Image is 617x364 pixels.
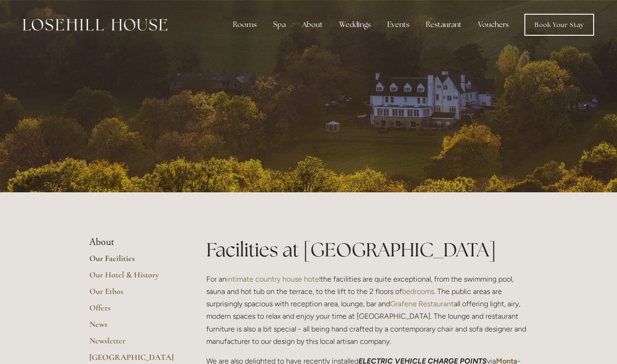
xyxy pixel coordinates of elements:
a: bedrooms [402,287,434,296]
p: For an the facilities are quite exceptional, from the swimming pool, sauna and hot tub on the ter... [206,273,528,348]
div: Spa [266,16,293,34]
a: Our Hotel & History [89,270,177,286]
a: Newsletter [89,336,177,352]
div: Restaurant [419,16,469,34]
img: Losehill House [23,19,167,31]
a: Grafene Restaurant [390,299,454,308]
a: News [89,319,177,336]
a: Offers [89,303,177,319]
div: Rooms [226,16,264,34]
div: About [295,16,330,34]
div: Events [380,16,417,34]
li: About [89,236,177,248]
div: Weddings [332,16,378,34]
a: Book Your Stay [524,14,594,36]
a: intimate country house hotel [226,275,320,283]
a: Vouchers [471,16,516,34]
h1: Facilities at [GEOGRAPHIC_DATA] [206,236,528,263]
a: Our Ethos [89,286,177,303]
a: Our Facilities [89,253,177,270]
